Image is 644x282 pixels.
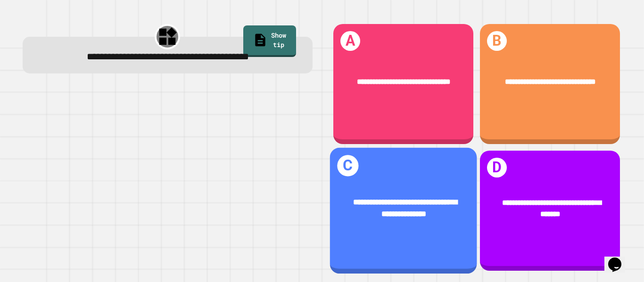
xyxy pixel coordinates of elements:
[487,31,507,51] h1: B
[337,155,358,176] h1: C
[487,158,507,178] h1: D
[243,25,296,57] a: Show tip
[604,244,635,273] iframe: chat widget
[340,31,361,51] h1: A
